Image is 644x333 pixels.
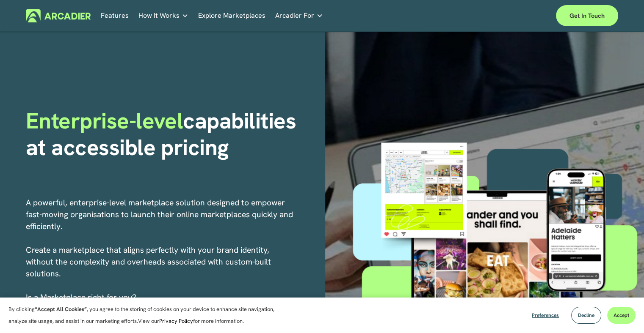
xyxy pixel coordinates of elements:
span: I [26,292,136,303]
a: Explore Marketplaces [198,9,265,22]
p: By clicking , you agree to the storing of cookies on your device to enhance site navigation, anal... [8,303,284,327]
span: Decline [578,312,594,319]
a: s a Marketplace right for you? [28,292,136,303]
strong: capabilities at accessible pricing [26,106,302,161]
a: folder dropdown [275,9,323,22]
a: Privacy Policy [159,317,193,325]
button: Preferences [525,307,565,324]
span: How It Works [138,10,180,22]
span: Preferences [532,312,559,319]
iframe: Chat Widget [602,292,644,333]
a: Get in touch [556,5,618,26]
img: Arcadier [26,9,91,22]
button: Decline [571,307,601,324]
p: A powerful, enterprise-level marketplace solution designed to empower fast-moving organisations t... [26,197,294,303]
a: Features [101,9,129,22]
span: Enterprise-level [26,106,183,135]
a: folder dropdown [138,9,188,22]
div: Chat-widget [602,292,644,333]
strong: “Accept All Cookies” [35,306,87,313]
span: Arcadier For [275,10,314,22]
